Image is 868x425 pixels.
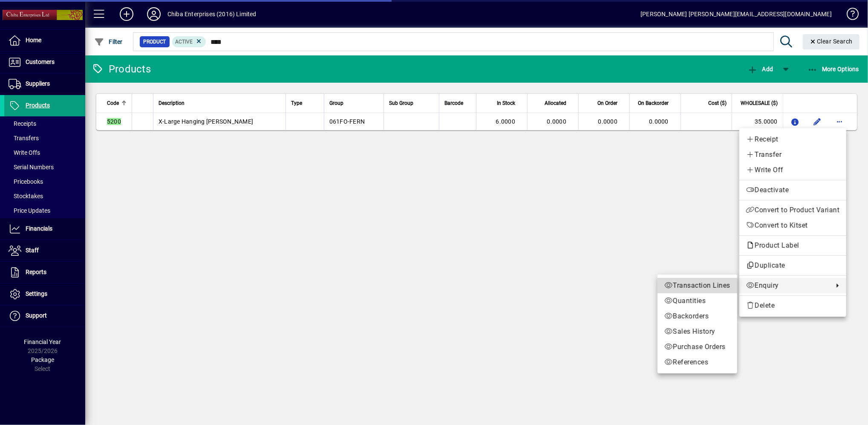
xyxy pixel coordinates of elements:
span: Transaction Lines [664,280,730,291]
span: Sales History [664,327,730,337]
span: References [664,357,730,367]
span: Product Label [746,241,804,249]
span: Convert to Product Variant [746,205,839,215]
span: Convert to Kitset [746,220,839,231]
span: Delete [746,301,839,311]
span: Transfer [746,150,839,160]
span: Purchase Orders [664,342,730,352]
span: Backorders [664,311,730,321]
span: Quantities [664,296,730,306]
span: Write Off [746,165,839,175]
span: Enquiry [746,280,829,291]
span: Duplicate [746,260,839,271]
span: Receipt [746,134,839,145]
button: Deactivate product [739,182,846,198]
span: Deactivate [746,185,839,195]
